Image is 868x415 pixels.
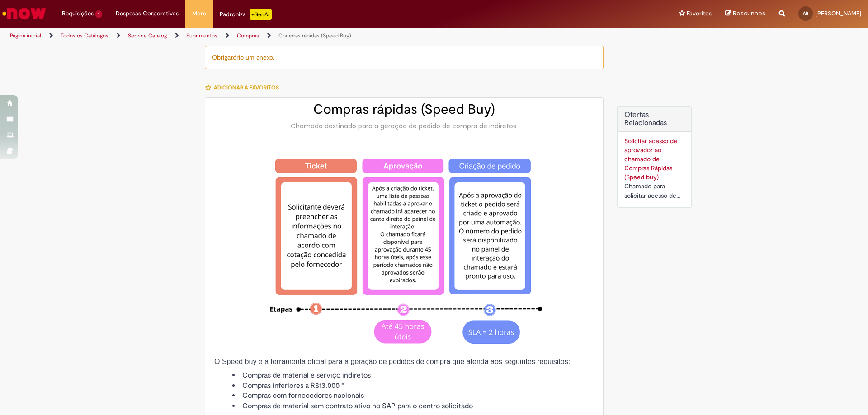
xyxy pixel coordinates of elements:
div: Ofertas Relacionadas [617,106,692,208]
a: Service Catalog [128,32,167,39]
span: [PERSON_NAME] [816,9,861,17]
a: Compras [237,32,259,39]
span: AR [803,10,808,16]
li: Compras inferiores a R$13.000 * [232,381,594,391]
h2: Compras rápidas (Speed Buy) [214,102,594,117]
a: Rascunhos [725,9,765,18]
span: Requisições [62,9,94,18]
li: Compras de material e serviço indiretos [232,370,594,381]
div: Chamado destinado para a geração de pedido de compra de indiretos. [214,121,594,131]
a: Página inicial [10,32,41,39]
span: Favoritos [687,9,712,18]
img: ServiceNow [1,5,47,23]
li: Compras com fornecedores nacionais [232,391,594,401]
h2: Ofertas Relacionadas [624,111,684,127]
span: Rascunhos [733,9,765,18]
span: Adicionar a Favoritos [214,84,279,91]
p: +GenAi [250,9,272,20]
ul: Trilhas de página [7,28,572,44]
button: Adicionar a Favoritos [205,78,284,97]
span: More [192,9,206,18]
span: O Speed buy é a ferramenta oficial para a geração de pedidos de compra que atenda aos seguintes r... [214,358,570,365]
a: Solicitar acesso de aprovador ao chamado de Compras Rápidas (Speed buy) [624,137,677,181]
div: Obrigatório um anexo. [205,46,604,69]
li: Compras de material sem contrato ativo no SAP para o centro solicitado [232,401,594,411]
a: Todos os Catálogos [61,32,108,39]
a: Compras rápidas (Speed Buy) [278,32,351,39]
a: Suprimentos [186,32,217,39]
span: Despesas Corporativas [116,9,179,18]
div: Padroniza [220,9,272,20]
span: 1 [95,10,102,18]
div: Chamado para solicitar acesso de aprovador ao ticket de Speed buy [624,182,684,201]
